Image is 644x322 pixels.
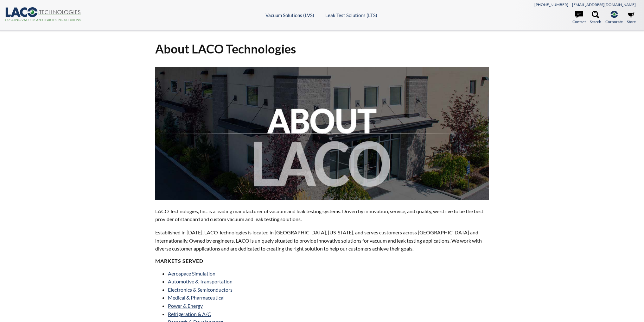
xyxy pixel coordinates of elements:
a: Electronics & Semiconductors [168,287,233,293]
img: about-laco.jpg [155,67,489,200]
a: Aerospace Simulation [168,270,215,276]
a: Search [590,11,601,25]
a: Medical & Pharmaceutical [168,294,225,300]
p: Established in [DATE], LACO Technologies is located in [GEOGRAPHIC_DATA], [US_STATE], and serves ... [155,228,489,253]
a: Vacuum Solutions (LVS) [265,12,314,18]
a: Leak Test Solutions (LTS) [325,12,377,18]
a: [EMAIL_ADDRESS][DOMAIN_NAME] [572,2,636,7]
a: Refrigeration & A/C [168,311,211,317]
a: [PHONE_NUMBER] [534,2,568,7]
a: Automotive & Transportation [168,278,233,284]
p: LACO Technologies, Inc. is a leading manufacturer of vacuum and leak testing systems. Driven by i... [155,207,489,223]
a: Power & Energy [168,303,203,309]
span: Corporate [605,19,623,25]
strong: MARKETS SERVED [155,258,203,264]
a: Contact [572,11,586,25]
h1: About LACO Technologies [155,41,489,57]
a: Store [627,11,636,25]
